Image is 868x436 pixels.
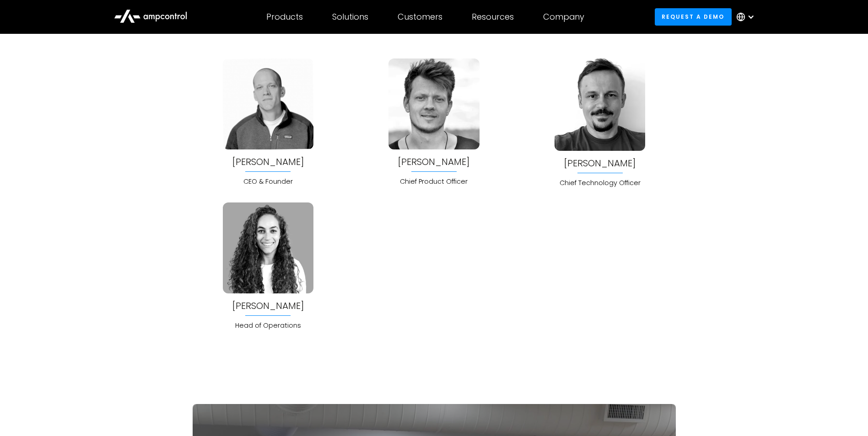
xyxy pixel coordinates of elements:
[564,158,636,168] a: View team member info
[555,58,645,150] img: Ampcontrol's Team Member
[398,157,470,167] a: View team member info
[232,301,304,311] a: View team member info
[266,12,303,22] div: Products
[223,58,313,149] img: Ampcontrol's Team Member
[223,176,313,186] div: CEO & Founder
[543,12,584,22] div: Company
[388,176,479,186] div: Chief Product Officer
[388,58,479,149] img: Ampcontrol's Team Member
[472,12,514,22] div: Resources
[398,12,442,22] div: Customers
[398,157,470,167] div: [PERSON_NAME]
[564,158,636,168] div: [PERSON_NAME]
[332,12,368,22] div: Solutions
[232,157,304,167] a: View team member info
[555,178,645,188] div: Chief Technology Officer
[655,8,732,25] a: Request a demo
[232,157,304,167] div: [PERSON_NAME]
[223,320,313,330] div: Head of Operations
[232,301,304,311] div: [PERSON_NAME]
[223,202,313,293] img: Ampcontrol's Team Member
